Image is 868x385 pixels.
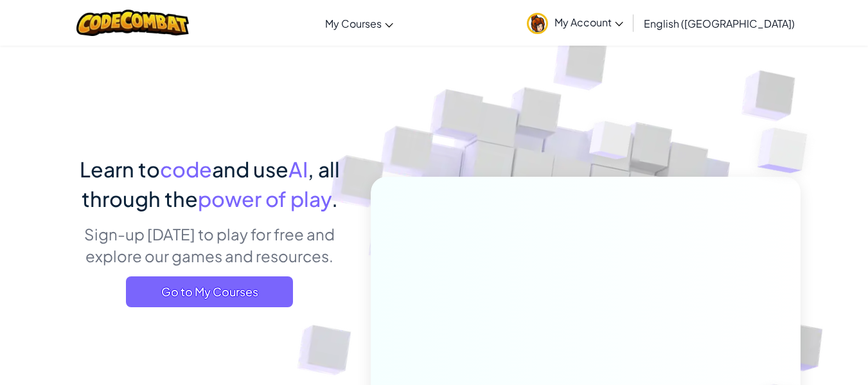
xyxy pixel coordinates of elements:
[527,13,548,34] img: avatar
[554,15,623,29] span: My Account
[637,6,801,40] a: English ([GEOGRAPHIC_DATA])
[198,186,332,211] span: power of play
[68,223,351,267] p: Sign-up [DATE] to play for free and explore our games and resources.
[160,156,212,182] span: code
[732,96,843,205] img: Overlap cubes
[288,156,308,182] span: AI
[520,3,630,43] a: My Account
[565,96,657,192] img: Overlap cubes
[212,156,288,182] span: and use
[76,10,189,36] img: CodeCombat logo
[319,6,400,40] a: My Courses
[644,17,795,30] span: English ([GEOGRAPHIC_DATA])
[126,276,293,307] a: Go to My Courses
[80,156,160,182] span: Learn to
[332,186,338,211] span: .
[325,17,382,30] span: My Courses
